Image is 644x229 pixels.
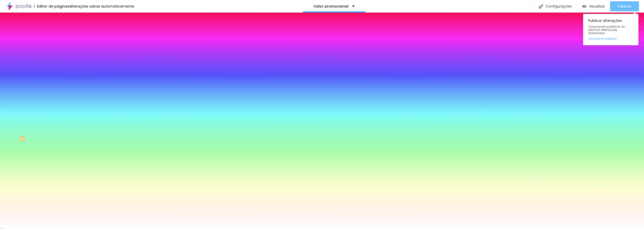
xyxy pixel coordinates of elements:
[588,24,625,35] font: Clique para publicar as últimas alterações realizadas
[546,4,572,9] font: Configurações
[588,37,633,40] a: Visualizar página
[588,36,617,41] font: Visualizar página
[577,1,610,11] button: Visualizar
[588,18,622,23] font: Publicar alterações
[589,4,605,9] font: Visualizar
[69,4,134,9] font: Alterações salvas automaticamente
[313,4,348,9] font: Valor promocional
[539,4,543,9] img: Ícone
[37,4,69,9] font: Editor de páginas
[582,4,586,9] img: view-1.svg
[610,1,639,11] button: Publicar
[618,4,631,9] font: Publicar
